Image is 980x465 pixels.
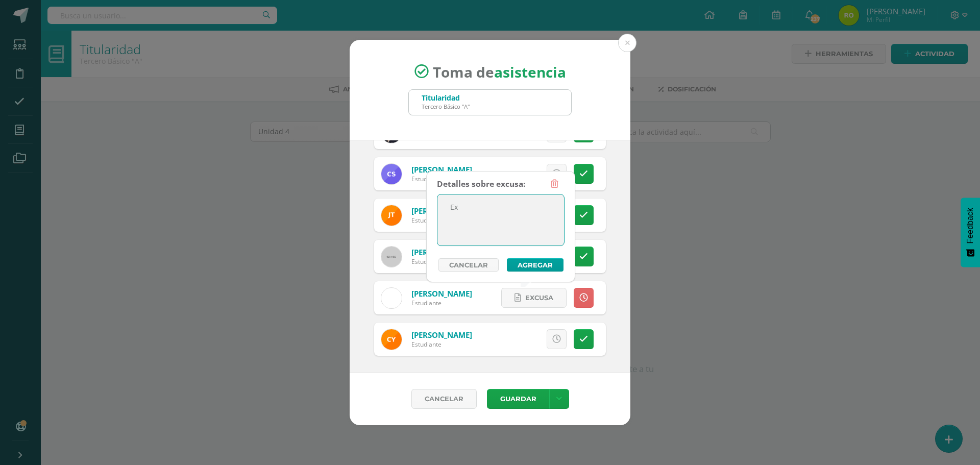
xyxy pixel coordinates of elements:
[409,90,571,115] input: Busca un grado o sección aquí...
[433,62,566,81] span: Toma de
[381,247,402,267] img: 60x60
[411,330,472,340] a: [PERSON_NAME]
[525,288,553,307] span: Excusa
[507,258,563,272] button: Agregar
[411,175,472,183] div: Estudiante
[411,206,472,216] a: [PERSON_NAME]
[966,208,975,243] span: Feedback
[411,288,472,299] a: [PERSON_NAME]
[961,198,980,267] button: Feedback - Mostrar encuesta
[501,288,567,308] a: Excusa
[618,34,636,52] button: Close (Esc)
[422,93,470,103] div: Titularidad
[411,299,472,307] div: Estudiante
[411,247,472,257] a: [PERSON_NAME]
[411,164,472,175] a: [PERSON_NAME]
[381,288,402,308] img: c29f0dcdc6c6b217b1b9348b0160014b.png
[381,205,402,226] img: ae016593d0a76563ff7e5b179392de99.png
[411,340,472,349] div: Estudiante
[381,164,402,184] img: 08fab00be7609a5b677bd5a4ab2efb89.png
[411,216,472,225] div: Estudiante
[494,62,566,81] strong: asistencia
[422,103,470,110] div: Tercero Básico "A"
[437,174,525,194] div: Detalles sobre excusa:
[487,389,549,409] button: Guardar
[411,389,477,409] a: Cancelar
[381,329,402,350] img: 85687f537a9d29bb1927c3965ddf5306.png
[411,257,472,266] div: Estudiante
[438,258,499,272] a: Cancelar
